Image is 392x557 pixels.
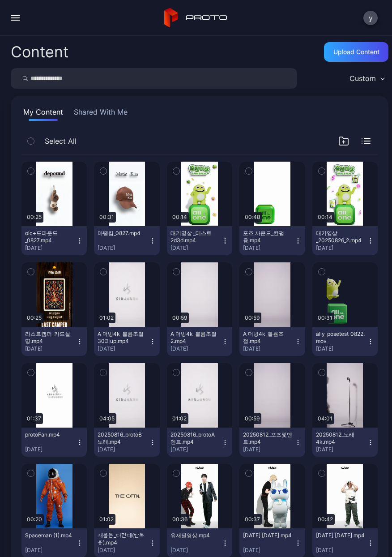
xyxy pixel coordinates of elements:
button: ally_posetest_0822.mov[DATE] [312,327,378,356]
button: 20250812_노래4k.mp4[DATE] [312,428,378,457]
button: 20250816_protoB노래.mp4[DATE] [94,428,159,457]
button: 포즈 사운드_컨펌용.mp4[DATE] [239,226,305,255]
div: [DATE] [25,446,76,453]
div: 20250816_protoB노래.mp4 [98,431,147,446]
div: 마뗑킴_0827.mp4 [98,230,147,237]
button: A 더빙4k_볼륨조절.mp4[DATE] [239,327,305,356]
div: [DATE] [25,244,76,252]
div: 포즈 사운드_컨펌용.mp4 [243,230,292,244]
div: [DATE] [243,446,294,453]
div: [DATE] [98,244,149,252]
button: Shared With Me [72,107,129,121]
div: 20250816_protoA멘트.mp4 [170,431,220,446]
div: [DATE] [98,345,149,352]
div: [DATE] [170,244,222,252]
div: [DATE] [316,547,367,554]
div: 20250812_노래4k.mp4 [316,431,365,446]
button: 20250816_protoA멘트.mp4[DATE] [167,428,232,457]
div: [DATE] [170,446,222,453]
div: [DATE] [25,547,76,554]
div: Spaceman (1).mp4 [25,532,74,539]
button: y [363,11,378,25]
div: [DATE] [170,547,222,554]
div: 세롭튼_더현대(반복용).mp4 [98,532,147,546]
button: Custom [345,68,388,89]
div: [DATE] [243,547,294,554]
button: A 더빙4k_볼륨조절30퍼up.mp4[DATE] [94,327,159,356]
span: Select All [45,136,77,146]
div: Custom [349,74,376,83]
div: Upload Content [333,48,379,56]
button: 대기영상 _20250826_2.mp4[DATE] [312,226,378,255]
button: My Content [21,107,65,121]
div: [DATE] [316,345,367,352]
button: 대기영상 _테스트2d3d.mp4[DATE] [167,226,232,255]
div: [DATE] [25,345,76,352]
div: [DATE] [316,446,367,453]
div: ally_posetest_0822.mov [316,330,365,345]
div: 대기영상 _테스트2d3d.mp4 [170,230,220,244]
div: protoFan.mp4 [25,431,74,438]
div: [DATE] [170,345,222,352]
button: 라스트캠퍼_카드설명.mp4[DATE] [21,327,87,356]
button: 20250812_포즈및멘트.mp4[DATE] [239,428,305,457]
button: Upload Content [324,42,388,62]
div: oic+드파운드_0827.mp4 [25,230,74,244]
div: A 더빙4k_볼륨조절2.mp4 [170,330,220,345]
div: 2025-07-26 17-08-24.mp4 [316,532,365,539]
button: 마뗑킴_0827.mp4[DATE] [94,226,159,255]
div: Content [11,44,68,60]
button: oic+드파운드_0827.mp4[DATE] [21,226,87,255]
div: [DATE] [243,244,294,252]
button: protoFan.mp4[DATE] [21,428,87,457]
div: 2025-07-27 11-27-32.mp4 [243,532,292,539]
div: 20250812_포즈및멘트.mp4 [243,431,292,446]
div: 유재필영상.mp4 [170,532,220,539]
button: A 더빙4k_볼륨조절2.mp4[DATE] [167,327,232,356]
div: A 더빙4k_볼륨조절30퍼up.mp4 [98,330,147,345]
div: [DATE] [316,244,367,252]
div: [DATE] [243,345,294,352]
div: A 더빙4k_볼륨조절.mp4 [243,330,292,345]
div: 대기영상 _20250826_2.mp4 [316,230,365,244]
div: [DATE] [98,446,149,453]
div: 라스트캠퍼_카드설명.mp4 [25,330,74,345]
div: [DATE] [98,547,149,554]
